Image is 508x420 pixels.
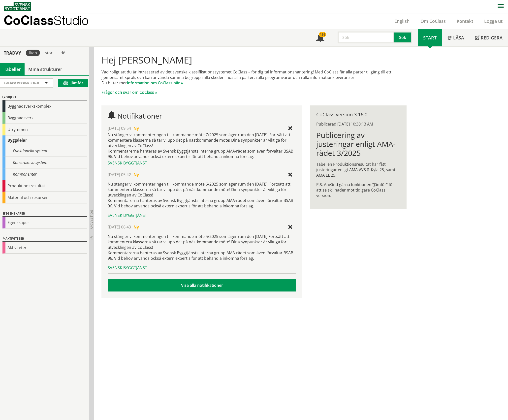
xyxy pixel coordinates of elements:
[316,112,400,117] div: CoClass version 3.16.0
[108,234,296,261] p: Nu stänger vi kommenteringen till kommande möte 5/2025 som äger rum den [DATE] Fortsätt att komme...
[108,160,296,166] div: Svensk Byggtjänst
[453,35,464,41] span: Läsa
[58,50,70,56] div: dölj
[2,112,87,124] div: Byggnadsverk
[2,124,87,135] div: Utrymmen
[4,17,89,23] p: CoClass
[389,18,415,24] a: English
[133,126,139,131] span: Ny
[316,34,324,42] span: Notifikationer
[2,180,87,192] div: Produktionsresultat
[479,18,508,24] a: Logga ut
[442,29,470,46] a: Läsa
[418,29,442,46] a: Start
[2,236,87,242] div: Aktiviteter
[2,242,87,254] div: Aktiviteter
[26,50,40,56] div: liten
[108,213,296,218] div: Svensk Byggtjänst
[470,29,508,46] a: Redigera
[4,81,39,85] span: CoClass Version 3.16.0
[90,210,94,229] span: Dölj trädvy
[481,35,503,41] span: Redigera
[2,100,87,112] div: Byggnadsverkskomplex
[2,95,87,100] div: Objekt
[108,132,296,159] div: Nu stänger vi kommenteringen till kommande möte 7/2025 som äger rum den [DATE]. Fortsätt att komm...
[108,172,131,177] span: [DATE] 05.42
[415,18,451,24] a: Om CoClass
[108,265,296,270] div: Svensk Byggtjänst
[108,224,131,230] span: [DATE] 06.43
[42,50,56,56] div: stor
[2,135,87,145] div: Byggdelar
[316,162,400,178] p: Tabellen Produktionsresultat har fått justeringar enligt AMA VVS & Kyla 25, samt AMA EL 25.
[108,181,296,209] p: Nu stänger vi kommenteringen till kommande möte 6/2025 som äger rum den [DATE]. Fortsätt att komm...
[25,63,66,75] a: Mina strukturer
[54,13,89,28] span: Studio
[2,192,87,203] div: Material och resurser
[101,69,406,86] p: Vad roligt att du är intresserad av det svenska klassifikationssystemet CoClass – för digital inf...
[108,279,296,291] a: Visa alla notifikationer
[316,121,400,127] div: Publicerad [DATE] 10:30:13 AM
[2,168,87,180] div: Komponenter
[133,172,139,177] span: Ny
[1,50,24,56] div: Trädvy
[117,111,162,121] span: Notifikationer
[338,32,394,43] input: Sök
[316,131,400,158] h1: Publicering av justeringar enligt AMA-rådet 3/2025
[319,32,326,37] div: 456
[58,79,88,87] button: Jämför
[133,224,139,230] span: Ny
[423,35,437,41] span: Start
[316,182,400,198] p: P.S. Använd gärna funktionen ”Jämför” för att se skillnader mot tidigare CoClass version.
[4,13,99,29] a: CoClassStudio
[127,80,183,86] a: information om CoClass här »
[2,157,87,168] div: Konstruktiva system
[451,18,479,24] a: Kontakt
[2,145,87,157] div: Funktionella system
[4,2,31,11] img: Svensk Byggtjänst
[311,29,330,46] a: 456
[2,211,87,217] div: Egenskaper
[108,126,131,131] span: [DATE] 09.54
[101,54,406,65] h1: Hej [PERSON_NAME]
[2,217,87,228] div: Egenskaper
[101,90,157,95] a: Frågor och svar om CoClass »
[394,32,412,43] button: Sök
